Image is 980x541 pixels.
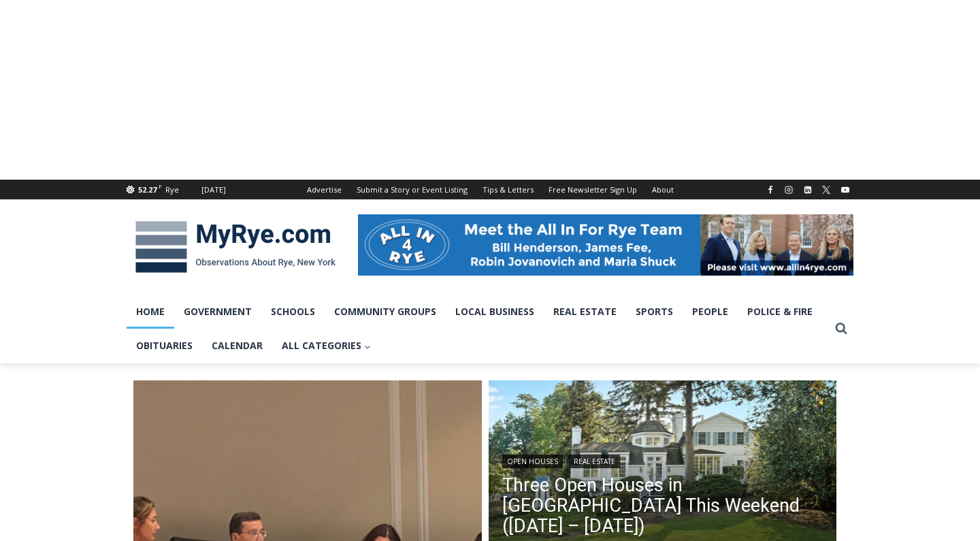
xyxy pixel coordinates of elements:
a: Linkedin [800,182,816,198]
a: Facebook [762,182,779,198]
a: Sports [626,295,683,329]
a: About [644,180,681,199]
a: Free Newsletter Sign Up [541,180,644,199]
span: F [159,182,162,190]
nav: Secondary Navigation [299,180,681,199]
a: Submit a Story or Event Listing [349,180,475,199]
a: People [683,295,738,329]
a: Home [127,295,174,329]
div: Rye [165,184,179,196]
a: All Categories [272,329,380,363]
a: Tips & Letters [475,180,541,199]
a: Community Groups [325,295,446,329]
span: All Categories [282,338,371,353]
img: All in for Rye [358,214,853,276]
a: Instagram [781,182,797,198]
a: Real Estate [569,455,620,468]
a: Schools [261,295,325,329]
div: [DATE] [201,184,226,196]
div: | [502,452,823,468]
a: Open Houses [502,455,563,468]
a: X [818,182,834,198]
img: MyRye.com [127,212,344,282]
a: Advertise [299,180,349,199]
a: Real Estate [544,295,626,329]
a: Obituaries [127,329,202,363]
a: Local Business [446,295,544,329]
a: YouTube [837,182,853,198]
a: Three Open Houses in [GEOGRAPHIC_DATA] This Weekend ([DATE] – [DATE]) [502,475,823,536]
a: Police & Fire [738,295,822,329]
a: Calendar [202,329,272,363]
nav: Primary Navigation [127,295,829,363]
button: View Search Form [829,316,853,341]
span: 52.27 [138,184,157,195]
a: Government [174,295,261,329]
